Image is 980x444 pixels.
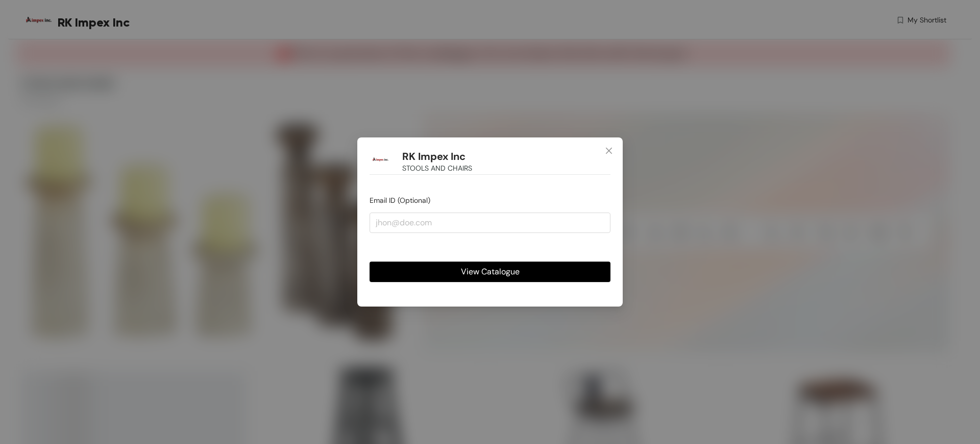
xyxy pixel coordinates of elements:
[370,150,390,170] img: Buyer Portal
[402,150,465,163] h1: RK Impex Inc
[595,137,623,165] button: Close
[370,196,430,205] span: Email ID (Optional)
[605,147,613,155] span: close
[370,213,610,233] input: jhon@doe.com
[370,262,610,282] button: View Catalogue
[402,162,472,174] span: STOOLS AND CHAIRS
[461,265,520,278] span: View Catalogue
